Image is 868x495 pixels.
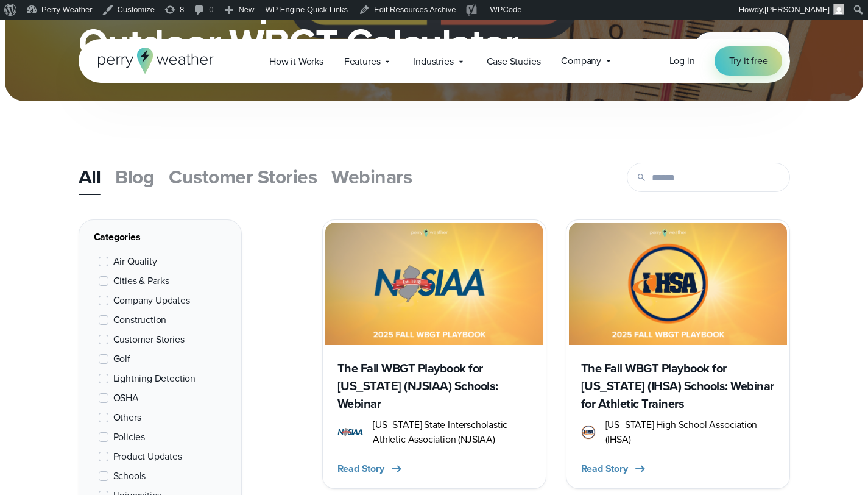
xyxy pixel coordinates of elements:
[259,49,334,74] a: How it Works
[694,32,789,62] a: Read More
[566,219,790,489] a: IHSA WBGT playbook The Fall WBGT Playbook for [US_STATE] (IHSA) Schools: Webinar for Athletic Tra...
[413,54,453,69] span: Industries
[331,162,412,191] span: Webinars
[169,160,317,194] a: Customer Stories
[337,461,404,476] button: Read Story
[487,54,541,69] span: Case Studies
[569,223,787,345] img: IHSA WBGT playbook
[344,54,381,69] span: Features
[113,430,146,444] span: Policies
[331,160,412,194] a: Webinars
[113,469,146,483] span: Schools
[115,160,154,194] a: Blog
[337,360,531,413] h3: The Fall WBGT Playbook for [US_STATE] (NJSIAA) Schools: Webinar
[669,54,695,68] span: Log in
[113,293,190,308] span: Company Updates
[94,230,227,244] div: Categories
[113,332,185,347] span: Customer Stories
[581,425,596,440] img: Illinois high school association (IHSA)
[113,410,141,425] span: Others
[715,46,783,76] a: Try it free
[581,360,775,413] h3: The Fall WBGT Playbook for [US_STATE] (IHSA) Schools: Webinar for Athletic Trainers
[79,160,101,194] a: All
[113,274,169,288] span: Cities & Parks
[113,371,196,386] span: Lightning Detection
[113,352,130,366] span: Golf
[322,219,546,489] a: NJSIAA WBGT playbook The Fall WBGT Playbook for [US_STATE] (NJSIAA) Schools: Webinar NJSIAA [US_S...
[79,162,101,191] span: All
[113,391,139,405] span: OSHA
[113,449,182,464] span: Product Updates
[581,461,628,476] span: Read Story
[476,49,551,74] a: Case Studies
[269,54,323,69] span: How it Works
[669,54,695,68] a: Log in
[605,418,775,447] span: [US_STATE] High School Association (IHSA)
[325,223,543,345] img: NJSIAA WBGT playbook
[115,162,154,191] span: Blog
[581,461,647,476] button: Read Story
[561,54,601,68] span: Company
[113,313,167,327] span: Construction
[169,162,317,191] span: Customer Stories
[113,254,157,269] span: Air Quality
[337,425,364,440] img: NJSIAA
[337,461,384,476] span: Read Story
[764,5,830,14] span: [PERSON_NAME]
[373,418,531,447] span: [US_STATE] State Interscholastic Athletic Association (NJSIAA)
[729,54,768,68] span: Try it free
